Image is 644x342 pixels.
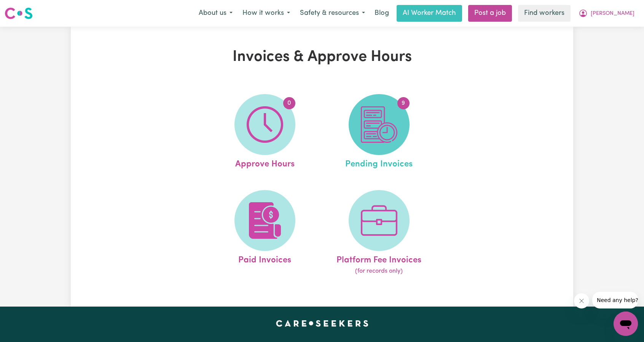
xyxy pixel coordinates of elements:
[210,190,320,276] a: Paid Invoices
[614,312,638,336] iframe: Button to launch messaging window
[324,94,434,171] a: Pending Invoices
[397,97,410,109] span: 9
[355,267,403,276] span: (for records only)
[210,94,320,171] a: Approve Hours
[592,292,638,308] iframe: Message from company
[238,251,291,267] span: Paid Invoices
[276,320,368,326] a: Careseekers home page
[591,10,634,18] span: [PERSON_NAME]
[324,190,434,276] a: Platform Fee Invoices(for records only)
[5,6,33,20] img: Careseekers logo
[397,5,462,22] a: AI Worker Match
[159,48,485,66] h1: Invoices & Approve Hours
[345,155,413,171] span: Pending Invoices
[574,5,639,21] button: My Account
[194,5,238,21] button: About us
[283,97,295,109] span: 0
[468,5,512,22] a: Post a job
[574,293,589,308] iframe: Close message
[238,5,295,21] button: How it works
[295,5,370,21] button: Safety & resources
[5,5,46,11] span: Need any help?
[518,5,571,22] a: Find workers
[5,5,33,22] a: Careseekers logo
[370,5,394,22] a: Blog
[235,155,295,171] span: Approve Hours
[336,251,421,267] span: Platform Fee Invoices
